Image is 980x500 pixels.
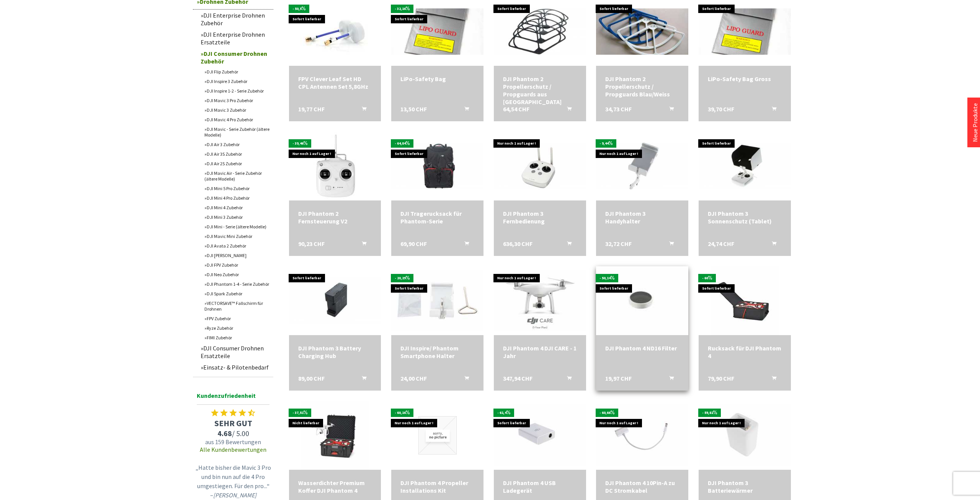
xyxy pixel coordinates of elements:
button: In den Warenkorb [763,105,781,115]
span: SEHR GUT [193,418,273,428]
button: In den Warenkorb [455,105,474,115]
a: FPV Clever Leaf Set HD CPL Antennen Set 5,8GHz 19,77 CHF In den Warenkorb [298,75,372,90]
div: Rucksack für DJI Phantom 4 [708,344,782,360]
img: DJI Phantom 3 Battery Charging Hub [289,277,381,324]
button: In den Warenkorb [353,375,371,384]
span: 4.68 [217,428,232,438]
img: DJI Phantom 3 Fernbedienung [494,143,586,189]
a: DJI Air 2S Zubehör [201,159,273,168]
a: DJI Enterprise Drohnen Zubehör [197,10,273,29]
div: DJI Phantom 3 Battery Charging Hub [298,344,372,360]
a: DJI Mini 4 Pro Zubehör [201,193,273,203]
a: LiPo-Safety Bag 13,50 CHF In den Warenkorb [400,75,474,83]
span: 347,94 CHF [503,375,532,382]
button: In den Warenkorb [660,240,678,250]
button: In den Warenkorb [558,105,576,115]
a: DJI Enterprise Drohnen Ersatzteile [197,29,273,48]
img: DJI Phantom 3 Batteriewärmer [699,404,791,466]
div: DJI Tragerucksack für Phantom-Serie [400,210,474,225]
div: DJI Phantom 2 Propellerschutz / Propguards Blau/Weiss [605,75,679,98]
div: DJI Phantom 3 Fernbedienung [503,210,577,225]
div: DJI Phantom 4 10Pin-A zu DC Stromkabel [605,479,679,494]
a: DJI Mini 5 Pro Zubehör [201,184,273,193]
a: DJI Phantom 1-4 - Serie Zubehör [201,279,273,289]
img: DJI Phantom 4 USB Ladegerät [494,404,586,466]
img: LiPo-Safety Bag Gross [699,8,791,55]
a: VECTORSAVE™ Fallschirm für Drohnen [201,298,273,314]
button: In den Warenkorb [455,375,474,384]
img: DJI Phantom 2 Propellerschutz / Propguards aus Karbon [494,8,586,55]
div: LiPo-Safety Bag Gross [708,75,782,83]
img: Wasserdichter Premium Koffer DJI Phantom 4 [301,401,369,470]
a: DJI Inspire 3 Zubehör [201,77,273,86]
img: DJI Phantom 4 10Pin-A zu DC Stromkabel [596,404,688,466]
em: [PERSON_NAME] [213,491,256,499]
span: / 5.00 [193,428,273,438]
a: DJI Spark Zubehör [201,289,273,298]
a: DJI Mavic 4 Pro Zubehör [201,115,273,124]
img: DJI Phantom 4 DJI CARE - 1 Jahr [494,270,586,332]
a: Einsatz- & Pilotenbedarf [197,362,273,373]
span: 90,23 CHF [298,240,325,248]
div: DJI Phantom 2 Propellerschutz / Propguards aus [GEOGRAPHIC_DATA] [503,75,577,106]
a: DJI Air 3S Zubehör [201,149,273,159]
div: DJI Phantom 3 Sonnenschutz (Tablet) [708,210,782,225]
a: DJI Mini - Serie (ältere Modelle) [201,222,273,231]
a: DJI Mavic Air - Serie Zubehör (ältere Modelle) [201,168,273,184]
div: Wasserdichter Premium Koffer DJI Phantom 4 [298,479,372,494]
span: Kundenzufriedenheit [197,391,269,405]
span: 39,70 CHF [708,105,734,113]
a: DJI Mini 3 Zubehör [201,212,273,222]
p: „Hatte bisher die Mavic 3 Pro und bin nun auf die 4 Pro umgestiegen. Für den pro...“ – [195,463,271,500]
span: aus 159 Bewertungen [193,438,273,446]
span: 69,90 CHF [400,240,427,248]
a: DJI Phantom 2 Propellerschutz / Propguards Blau/Weiss 34,73 CHF In den Warenkorb [605,75,679,98]
div: DJI Phantom 4 Propeller Installations Kit [400,479,474,494]
a: DJI Mavic - Serie Zubehör (ältere Modelle) [201,124,273,140]
button: In den Warenkorb [558,240,576,250]
div: LiPo-Safety Bag [400,75,474,83]
a: DJI Inspire/ Phantom Smartphone Halter 24,00 CHF In den Warenkorb [400,344,474,360]
button: In den Warenkorb [660,105,678,115]
span: 19,77 CHF [298,105,325,113]
span: 13,50 CHF [400,105,427,113]
span: 89,00 CHF [298,375,325,382]
button: In den Warenkorb [763,375,781,384]
div: DJI Phantom 3 Handyhalter [605,210,679,225]
a: DJI Mini 4 Zubehör [201,203,273,212]
a: DJI Mavic Mini Zubehör [201,231,273,241]
a: FPV Zubehör [201,314,273,323]
a: DJI Neo Zubehör [201,270,273,279]
a: DJI Mavic 3 Pro Zubehör [201,96,273,105]
span: 24,00 CHF [400,375,427,382]
img: LiPo-Safety Bag [391,8,483,55]
a: DJI Phantom 4 ND16 Filter 19,97 CHF In den Warenkorb [605,344,679,352]
span: 19,97 CHF [605,375,632,382]
span: 79,90 CHF [708,375,734,382]
a: Alle Kundenbewertungen [200,446,266,453]
a: Ryze Zubehör [201,323,273,333]
a: DJI Phantom 3 Handyhalter 32,72 CHF In den Warenkorb [605,210,679,225]
img: DJI Phantom 2 Propellerschutz / Propguards Blau/Weiss [596,8,688,55]
a: DJI Avata 2 Zubehör [201,241,273,251]
a: DJI FPV Zubehör [201,260,273,270]
a: DJI Mavic 3 Zubehör [201,105,273,115]
a: DJI Flip Zubehör [201,67,273,77]
button: In den Warenkorb [660,375,678,384]
button: In den Warenkorb [763,240,781,250]
a: FIMI Zubehör [201,333,273,342]
img: DJI Phantom 2 Fernsteuerung V2 [301,132,369,200]
img: DJI Phantom 4 Propeller Installations Kit [418,416,457,454]
span: 34,73 CHF [605,105,632,113]
a: DJI Phantom 4 DJI CARE - 1 Jahr 347,94 CHF In den Warenkorb [503,344,577,360]
button: In den Warenkorb [558,375,576,384]
button: In den Warenkorb [353,105,371,115]
a: DJI Phantom 3 Fernbedienung 636,30 CHF In den Warenkorb [503,210,577,225]
a: DJI Phantom 3 Battery Charging Hub 89,00 CHF In den Warenkorb [298,344,372,360]
a: DJI Consumer Drohnen Ersatzteile [197,342,273,362]
img: DJI Inspire/ Phantom Smartphone Halter [391,270,483,332]
a: DJI Phantom 3 Batteriewärmer 9,94 CHF In den Warenkorb [708,479,782,494]
div: DJI Phantom 4 DJI CARE - 1 Jahr [503,344,577,360]
img: DJI Phantom 3 Sonnenschutz (Tablet) [699,143,791,189]
a: DJI Tragerucksack für Phantom-Serie 69,90 CHF In den Warenkorb [400,210,474,225]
